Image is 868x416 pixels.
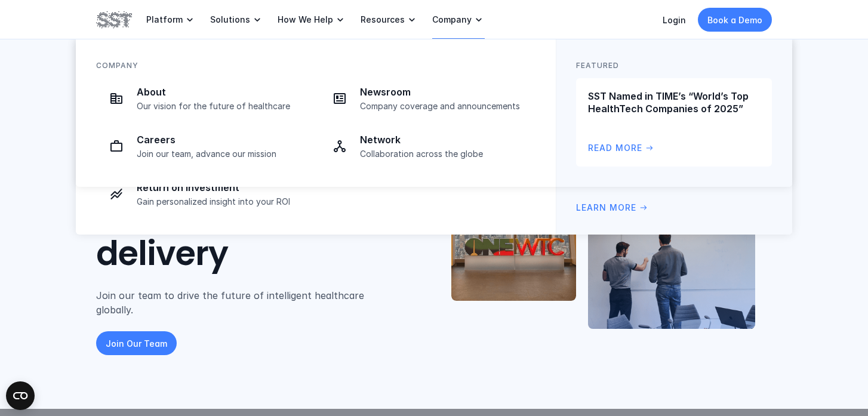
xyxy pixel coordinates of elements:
img: SST logo [96,10,132,30]
a: SST Named in TIME’s “World’s Top HealthTech Companies of 2025”Read Morearrow_right_alt [576,78,772,167]
img: Briefcase icon [109,139,124,153]
a: Company iconAboutOur vision for the future of healthcare [96,78,312,119]
a: Join Our Team [96,331,177,355]
p: Company coverage and announcements [360,101,528,112]
span: arrow_right_alt [645,143,654,153]
span: arrow_right_alt [639,203,648,212]
img: Company icon [109,91,124,106]
p: Return on Investment [137,181,305,194]
p: How We Help [278,14,333,25]
p: Solutions [210,14,250,25]
a: Network iconNetworkCollaboration across the globe [319,126,535,167]
a: Login [663,15,686,25]
p: Resources [361,14,405,25]
a: Briefcase iconCareersJoin our team, advance our mission [96,126,312,167]
a: Book a Demo [698,8,772,32]
p: Network [360,134,528,146]
a: Newspaper iconNewsroomCompany coverage and announcements [319,78,535,119]
p: SST Named in TIME’s “World’s Top HealthTech Companies of 2025” [588,90,760,115]
p: Newsroom [360,86,528,98]
p: Join our team, advance our mission [137,149,305,159]
p: Read More [588,141,642,155]
p: Join our team to drive the future of intelligent healthcare globally. [96,288,404,317]
h1: Together we can bring to care delivery [96,113,404,274]
p: FEATURED [576,60,619,71]
p: Company [96,60,138,71]
a: Investment iconReturn on InvestmentGain personalized insight into your ROI [96,174,312,214]
p: Join Our Team [106,337,167,350]
p: Book a Demo [707,14,762,26]
img: Newspaper icon [333,91,347,106]
p: About [137,86,305,98]
p: Learn More [576,201,636,214]
p: Careers [137,134,305,146]
p: Platform [146,14,183,25]
p: Collaboration across the globe [360,149,528,159]
p: Company [432,14,472,25]
img: Investment icon [109,187,124,201]
p: Gain personalized insight into your ROI [137,196,305,207]
p: Our vision for the future of healthcare [137,101,305,112]
button: Open CMP widget [6,381,35,410]
img: Network icon [333,139,347,153]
